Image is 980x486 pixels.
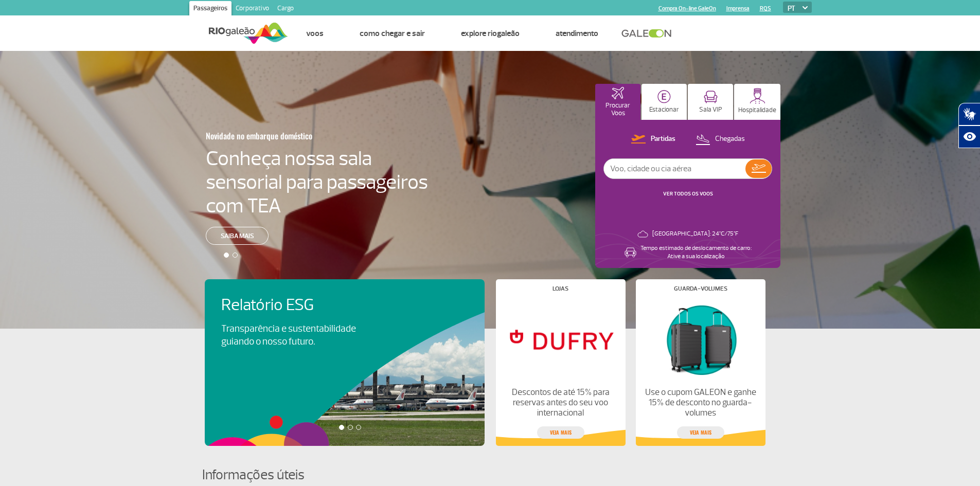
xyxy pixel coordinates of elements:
a: Relatório ESGTransparência e sustentabilidade guiando o nosso futuro. [221,296,468,348]
img: carParkingHome.svg [657,90,671,103]
a: RQS [760,5,771,12]
p: Descontos de até 15% para reservas antes do seu voo internacional [504,387,616,418]
a: veja mais [537,426,584,439]
p: Chegadas [715,134,745,144]
h4: Relatório ESG [221,296,385,315]
button: Hospitalidade [734,84,780,120]
img: airplaneHomeActive.svg [612,87,624,99]
p: Hospitalidade [738,106,776,114]
a: Atendimento [556,28,598,39]
h4: Guarda-volumes [674,286,727,292]
a: veja mais [677,426,724,439]
button: Chegadas [692,133,748,146]
a: Passageiros [189,1,231,17]
a: Cargo [273,1,298,17]
a: Corporativo [231,1,273,17]
img: vipRoom.svg [704,91,718,103]
img: Lojas [504,300,616,379]
p: Procurar Voos [600,102,635,117]
p: Use o cupom GALEON e ganhe 15% de desconto no guarda-volumes [644,387,756,418]
button: Estacionar [642,84,687,120]
p: Partidas [651,134,675,144]
a: Como chegar e sair [360,28,425,39]
p: [GEOGRAPHIC_DATA]: 24°C/75°F [652,230,738,238]
button: Partidas [628,133,679,146]
button: Abrir recursos assistivos. [958,125,980,148]
h4: Conheça nossa sala sensorial para passageiros com TEA [206,147,428,218]
img: Guarda-volumes [644,300,756,379]
a: VER TODOS OS VOOS [663,190,713,197]
button: Sala VIP [688,84,733,120]
h4: Lojas [553,286,568,292]
p: Sala VIP [699,106,722,114]
a: Voos [306,28,324,39]
button: VER TODOS OS VOOS [660,190,716,198]
p: Transparência e sustentabilidade guiando o nosso futuro. [221,322,367,348]
a: Imprensa [726,5,750,12]
a: Saiba mais [206,227,269,245]
div: Plugin de acessibilidade da Hand Talk. [958,103,980,148]
h3: Novidade no embarque doméstico [206,125,378,147]
input: Voo, cidade ou cia aérea [604,159,745,178]
button: Abrir tradutor de língua de sinais. [958,103,980,125]
h4: Informações úteis [202,465,778,484]
img: hospitality.svg [750,88,765,104]
p: Estacionar [649,106,679,114]
button: Procurar Voos [595,84,640,120]
a: Compra On-line GaleOn [658,5,716,12]
a: Explore RIOgaleão [461,28,520,39]
p: Tempo estimado de deslocamento de carro: Ative a sua localização [640,244,752,261]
